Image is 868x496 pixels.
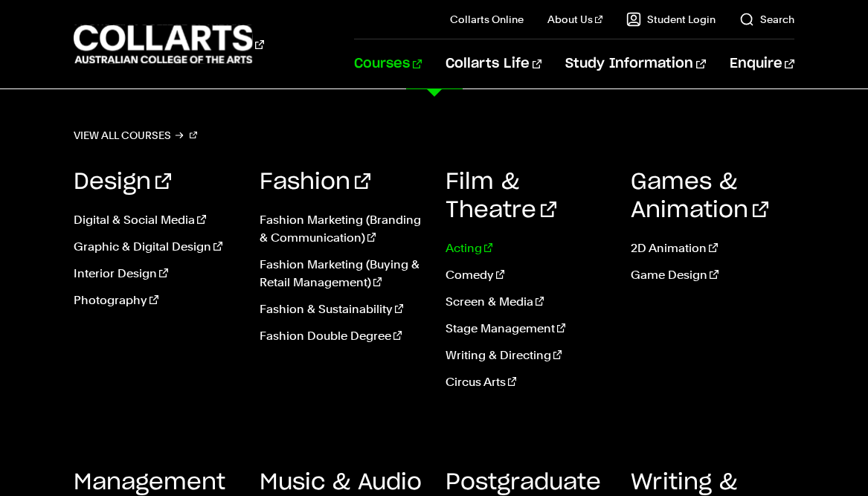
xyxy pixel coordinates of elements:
a: Fashion Marketing (Branding & Communication) [260,211,423,247]
div: Go to homepage [74,23,264,65]
a: Digital & Social Media [74,211,237,229]
a: Graphic & Digital Design [74,238,237,256]
a: Writing & Directing [446,347,609,364]
a: Games & Animation [631,171,768,222]
a: 2D Animation [631,239,794,257]
a: Search [739,12,794,27]
a: Fashion Double Degree [260,327,423,345]
a: Game Design [631,266,794,284]
a: Fashion & Sustainability [260,300,423,318]
a: Circus Arts [446,373,609,391]
a: View all courses [74,125,197,146]
a: Collarts Life [446,39,541,88]
a: Stage Management [446,320,609,338]
a: Design [74,171,171,193]
a: Acting [446,239,609,257]
a: Fashion [260,171,370,193]
a: Collarts Online [450,12,524,27]
a: Fashion Marketing (Buying & Retail Management) [260,256,423,292]
a: Interior Design [74,265,237,283]
a: Enquire [730,39,794,88]
a: Study Information [565,39,705,88]
a: Comedy [446,266,609,284]
a: Student Login [626,12,716,27]
a: About Us [547,12,602,27]
a: Photography [74,292,237,309]
a: Screen & Media [446,293,609,311]
a: Courses [354,39,422,88]
a: Film & Theatre [446,171,556,222]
